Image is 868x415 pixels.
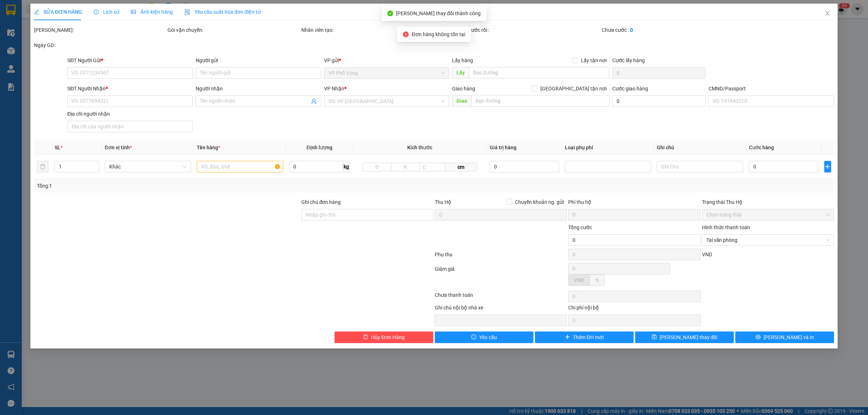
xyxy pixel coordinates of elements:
[420,163,446,171] input: C
[301,199,341,205] label: Ghi chú đơn hàng
[362,163,391,171] input: D
[184,9,261,15] span: Yêu cầu xuất hóa đơn điện tử
[573,333,604,341] span: Thêm ĐH mới
[301,26,467,34] div: Nhân viên tạo:
[479,333,497,341] span: Yêu cầu
[452,86,475,91] span: Giao hàng
[403,31,409,37] span: close-circle
[702,252,712,257] span: VND
[756,334,761,340] span: printer
[105,145,132,150] span: Đơn vị tính
[537,85,609,93] span: [GEOGRAPHIC_DATA] tận nơi
[434,291,567,304] div: Chưa thanh toán
[301,209,433,221] input: Ghi chú đơn hàng
[67,121,193,132] input: Địa chỉ của người nhận
[709,85,834,93] div: CMND/Passport
[535,331,634,343] button: plusThêm ĐH mới
[407,145,432,150] span: Kích thước
[452,57,473,63] span: Lấy hàng
[391,163,420,171] input: R
[434,265,567,289] div: Giảm giá
[468,26,600,34] div: Cước rồi :
[574,277,584,283] span: VND
[109,161,187,172] span: Khác
[602,26,734,34] div: Chưa cước :
[490,145,516,150] span: Giá trị hàng
[702,198,834,206] div: Trạng thái Thu Hộ
[167,26,299,34] div: Gói vận chuyển:
[34,9,39,14] span: edit
[67,85,193,93] div: SĐT Người Nhận
[55,145,60,150] span: SL
[595,277,599,283] span: %
[197,161,283,172] input: VD: Bàn, Ghế
[471,334,476,340] span: exclamation-circle
[568,198,700,209] div: Phí thu hộ
[324,56,450,64] div: VP gửi
[34,9,82,15] span: SỬA ĐƠN HÀNG
[94,9,119,15] span: Lịch sử
[452,95,471,107] span: Giao
[371,333,404,341] span: Hủy Đơn Hàng
[37,161,48,172] button: delete
[612,95,706,107] input: Cước giao hàng
[94,9,99,14] span: clock-circle
[67,110,193,118] div: Địa chỉ người nhận
[34,26,166,34] div: [PERSON_NAME]:
[817,4,838,24] button: Close
[660,333,718,341] span: [PERSON_NAME] thay đổi
[435,331,533,343] button: exclamation-circleYêu cầu
[469,67,609,78] input: Dọc đường
[471,95,609,107] input: Dọc đường
[706,209,830,220] span: Chọn trạng thái
[706,235,830,245] span: Tại văn phòng
[825,10,830,16] span: close
[307,145,332,150] span: Định lượng
[630,27,633,33] b: 0
[568,224,592,230] span: Tổng cước
[131,9,173,15] span: Ảnh kiện hàng
[445,163,477,171] span: cm
[749,145,774,150] span: Cước hàng
[196,85,321,93] div: Người nhận
[612,86,648,91] label: Cước giao hàng
[452,67,469,78] span: Lấy
[387,10,393,16] span: check-circle
[435,304,567,315] div: Ghi chú nội bộ nhà xe
[412,31,465,37] span: Đơn hàng không tồn tại
[654,141,746,155] th: Ghi chú
[824,161,831,172] button: plus
[343,161,350,172] span: kg
[197,145,220,150] span: Tên hàng
[196,56,321,64] div: Người gửi
[763,333,814,341] span: [PERSON_NAME] và In
[131,9,136,14] span: picture
[435,199,451,205] span: Thu Hộ
[562,141,654,155] th: Loại phụ phí
[702,224,750,230] label: Hình thức thanh toán
[67,56,193,64] div: SĐT Người Gửi
[363,334,368,340] span: delete
[612,67,706,79] input: Cước lấy hàng
[565,334,570,340] span: plus
[652,334,657,340] span: save
[825,164,831,170] span: plus
[324,86,344,91] span: VP Nhận
[396,10,481,16] span: [PERSON_NAME] thay đổi thành công
[578,56,609,64] span: Lấy tận nơi
[735,331,834,343] button: printer[PERSON_NAME] và In
[612,57,645,63] label: Cước lấy hàng
[657,161,743,172] input: Ghi Chú
[184,9,190,15] img: icon
[434,251,567,263] div: Phụ thu
[335,331,433,343] button: deleteHủy Đơn Hàng
[37,182,335,190] div: Tổng: 1
[328,68,445,78] span: VP Phố Vọng
[512,198,567,206] span: Chuyển khoản ng. gửi
[568,304,700,315] div: Chi phí nội bộ
[635,331,734,343] button: save[PERSON_NAME] thay đổi
[34,41,166,49] div: Ngày GD:
[311,98,317,104] span: user-add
